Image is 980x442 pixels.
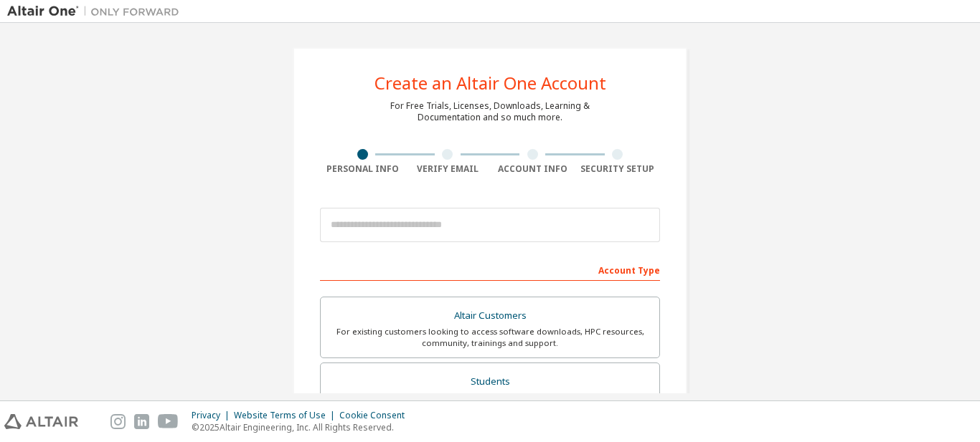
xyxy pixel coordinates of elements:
[320,163,405,175] div: Personal Info
[575,163,661,175] div: Security Setup
[110,414,126,429] img: instagram.svg
[490,163,575,175] div: Account Info
[339,410,413,421] div: Cookie Consent
[329,306,651,326] div: Altair Customers
[374,75,606,92] div: Create an Altair One Account
[405,163,491,175] div: Verify Email
[390,100,590,123] div: For Free Trials, Licenses, Downloads, Learning & Documentation and so much more.
[234,410,339,421] div: Website Terms of Use
[192,410,234,421] div: Privacy
[158,414,179,429] img: youtube.svg
[4,414,78,429] img: altair_logo.svg
[192,421,413,433] p: © 2025 Altair Engineering, Inc. All Rights Reserved.
[329,372,651,392] div: Students
[329,326,651,349] div: For existing customers looking to access software downloads, HPC resources, community, trainings ...
[320,258,660,281] div: Account Type
[134,414,149,429] img: linkedin.svg
[7,4,187,19] img: Altair One
[329,392,651,415] div: For currently enrolled students looking to access the free Altair Student Edition bundle and all ...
